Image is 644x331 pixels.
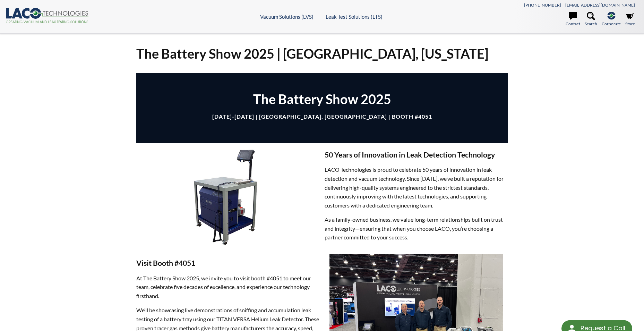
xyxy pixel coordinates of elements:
[625,12,635,27] a: Store
[325,150,508,160] h3: 50 Years of Innovation in Leak Detection Technology
[136,258,319,268] h3: Visit Booth #4051
[565,2,635,8] a: [EMAIL_ADDRESS][DOMAIN_NAME]
[260,14,314,20] a: Vacuum Solutions (LVS)
[325,165,508,210] p: LACO Technologies is proud to celebrate 50 years of innovation in leak detection and vacuum techn...
[136,274,319,300] p: At The Battery Show 2025, we invite you to visit booth #4051 to meet our team, celebrate five dec...
[147,113,497,120] h4: [DATE]-[DATE] | [GEOGRAPHIC_DATA], [GEOGRAPHIC_DATA] | Booth #4051
[326,14,383,20] a: Leak Test Solutions (LTS)
[602,20,621,27] span: Corporate
[147,91,497,108] h1: The Battery Show 2025
[136,45,507,62] h1: The Battery Show 2025 | [GEOGRAPHIC_DATA], [US_STATE]
[585,12,597,27] a: Search
[136,143,319,246] img: PRODUCT_template1-Product_1000x562.jpg
[524,2,561,8] a: [PHONE_NUMBER]
[566,12,580,27] a: Contact
[325,215,508,242] p: As a family-owned business, we value long-term relationships built on trust and integrity—ensurin...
